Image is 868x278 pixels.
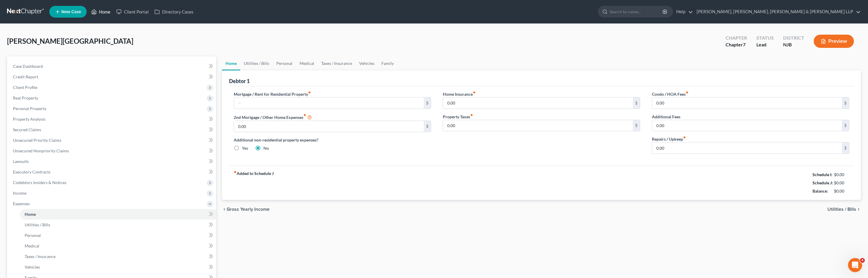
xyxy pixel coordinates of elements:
span: Personal Property [13,106,46,111]
label: Home Insurance [443,91,476,97]
span: Client Profile [13,85,37,90]
span: Personal [25,233,41,238]
i: chevron_left [222,207,227,212]
a: Home [20,209,216,220]
i: fiber_manual_record [473,91,476,94]
div: $ [842,142,849,154]
div: $ [842,120,849,131]
a: Unsecured Priority Claims [8,135,216,146]
div: $0.00 [834,180,850,186]
label: 2nd Mortgage / Other Home Expenses [234,114,312,121]
i: chevron_right [856,207,861,212]
i: fiber_manual_record [234,171,237,173]
a: Case Dashboard [8,61,216,72]
a: Medical [296,56,318,70]
span: Expenses [13,201,30,206]
span: Case Dashboard [13,64,43,69]
div: $ [424,97,431,109]
iframe: Intercom live chat [848,258,862,272]
span: 4 [860,258,865,263]
div: Chapter [726,35,747,41]
span: Home [25,212,36,217]
span: Real Property [13,95,38,100]
a: Taxes / Insurance [318,56,356,70]
input: -- [443,97,633,109]
span: Utilities / Bills [827,207,856,212]
a: Utilities / Bills [20,220,216,230]
div: $0.00 [834,188,850,194]
span: Unsecured Nonpriority Claims [13,148,69,153]
a: Secured Claims [8,124,216,135]
label: Yes [242,145,248,151]
div: $ [633,97,640,109]
a: Personal [20,230,216,241]
input: -- [234,97,424,109]
input: -- [652,142,842,154]
span: Taxes / Insurance [25,254,55,259]
a: Directory Cases [152,6,196,17]
label: Repairs / Upkeep [652,136,686,142]
a: Home [88,6,113,17]
button: Utilities / Bills chevron_right [827,207,861,212]
div: $ [424,121,431,132]
i: fiber_manual_record [470,114,473,117]
a: Home [222,56,240,70]
a: Taxes / Insurance [20,251,216,262]
input: -- [443,120,633,131]
a: Client Portal [113,6,152,17]
strong: Balance: [813,188,828,193]
span: Property Analysis [13,117,46,122]
button: chevron_left Gross Yearly Income [222,207,270,212]
a: Vehicles [356,56,378,70]
span: Secured Claims [13,127,41,132]
div: Debtor 1 [229,77,250,85]
a: Vehicles [20,262,216,272]
div: $0.00 [834,172,850,178]
a: Property Analysis [8,114,216,124]
i: fiber_manual_record [686,91,689,94]
div: District [783,35,804,41]
a: Executory Contracts [8,167,216,177]
span: Vehicles [25,264,40,269]
a: Credit Report [8,72,216,82]
span: Lawsuits [13,159,29,164]
button: Preview [814,35,854,48]
a: Personal [273,56,296,70]
label: Additional non-residential property expenses? [234,137,431,143]
a: Help [673,6,693,17]
i: fiber_manual_record [308,91,311,94]
span: Gross Yearly Income [227,207,270,212]
a: Medical [20,241,216,251]
label: No [263,145,269,151]
div: Chapter [726,41,747,48]
a: Lawsuits [8,156,216,167]
a: Unsecured Nonpriority Claims [8,146,216,156]
strong: Schedule I: [813,172,832,177]
span: Credit Report [13,74,38,79]
span: [PERSON_NAME][GEOGRAPHIC_DATA] [7,37,133,45]
span: Executory Contracts [13,169,51,174]
label: Additional Fees [652,114,680,120]
div: $ [842,97,849,109]
input: -- [234,121,424,132]
input: Search by name... [610,6,663,17]
label: Property Taxes [443,114,473,120]
span: Unsecured Priority Claims [13,138,61,143]
span: Codebtors Insiders & Notices [13,180,66,185]
a: Utilities / Bills [240,56,273,70]
a: [PERSON_NAME], [PERSON_NAME], [PERSON_NAME] & [PERSON_NAME] LLP [694,6,861,17]
div: NJB [783,41,804,48]
input: -- [652,97,842,109]
input: -- [652,120,842,131]
span: Utilities / Bills [25,222,50,227]
label: Mortgage / Rent for Residential Property [234,91,311,97]
div: Lead [756,41,774,48]
span: Medical [25,243,39,248]
span: New Case [61,10,81,14]
i: fiber_manual_record [683,136,686,139]
strong: Added to Schedule J [234,171,274,195]
div: Status [756,35,774,41]
div: $ [633,120,640,131]
strong: Schedule J: [813,180,833,185]
span: Income [13,191,26,196]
